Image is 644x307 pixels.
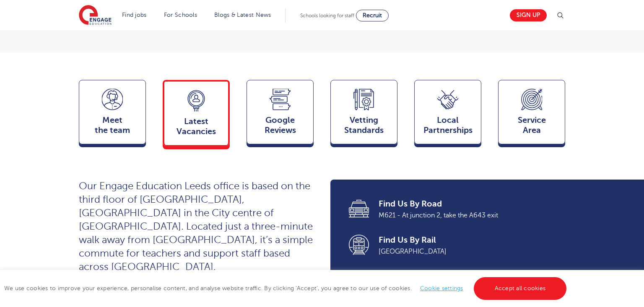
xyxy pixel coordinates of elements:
[498,80,565,148] a: ServiceArea
[330,80,397,148] a: VettingStandards
[79,5,112,26] img: Engage Education
[83,115,141,135] span: Meet the team
[300,13,354,19] span: Schools looking for staff
[169,116,224,137] span: Latest Vacancies
[79,80,146,148] a: Meetthe team
[510,9,547,21] a: Sign up
[363,12,382,19] span: Recruit
[379,246,553,257] span: [GEOGRAPHIC_DATA]
[163,80,230,149] a: LatestVacancies
[356,10,389,21] a: Recruit
[503,115,561,135] span: Service Area
[420,285,463,291] a: Cookie settings
[379,234,553,246] span: Find Us By Rail
[379,198,553,210] span: Find Us By Road
[164,12,197,18] a: For Schools
[247,80,314,148] a: GoogleReviews
[379,210,553,221] span: M621 - At junction 2, take the A643 exit
[122,12,147,18] a: Find jobs
[335,115,393,135] span: Vetting Standards
[414,80,481,148] a: Local Partnerships
[4,285,569,291] span: We use cookies to improve your experience, personalise content, and analyse website traffic. By c...
[474,277,567,300] a: Accept all cookies
[419,115,477,135] span: Local Partnerships
[214,12,271,18] a: Blogs & Latest News
[251,115,309,135] span: Google Reviews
